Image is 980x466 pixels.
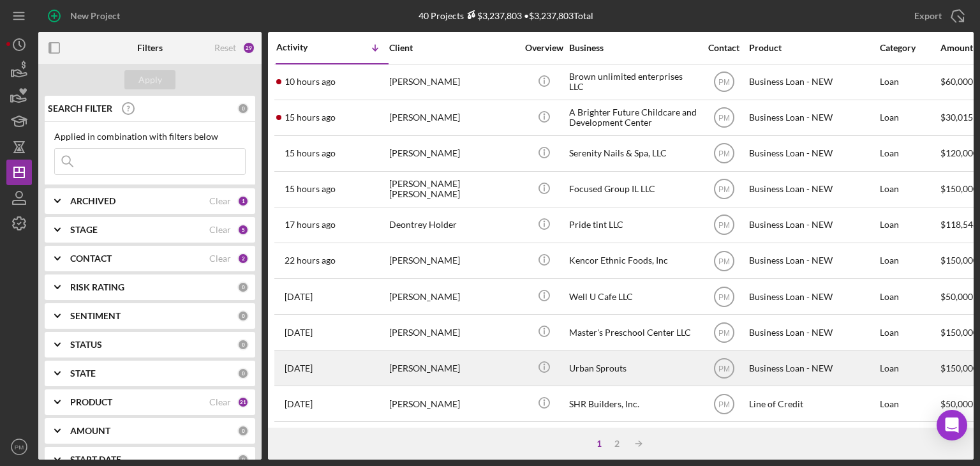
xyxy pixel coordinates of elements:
[700,43,748,53] div: Contact
[569,351,697,385] div: Urban Sprouts
[464,10,522,21] div: $3,237,803
[285,148,336,158] time: 2025-09-09 20:59
[237,310,249,322] div: 0
[569,315,697,349] div: Master's Preschool Center LLC
[749,101,877,135] div: Business Loan - NEW
[70,397,112,407] b: PRODUCT
[880,351,939,385] div: Loan
[940,112,973,123] span: $30,015
[880,43,939,53] div: Category
[718,221,730,230] text: PM
[569,65,697,99] div: Brown unlimited enterprises LLC
[242,41,255,54] div: 29
[880,208,939,242] div: Loan
[718,328,730,337] text: PM
[419,10,593,21] div: 40 Projects • $3,237,803 Total
[389,137,517,170] div: [PERSON_NAME]
[937,410,967,440] div: Open Intercom Messenger
[285,327,313,338] time: 2025-09-08 15:44
[138,70,162,89] div: Apply
[389,423,517,456] div: [PERSON_NAME]
[285,363,313,373] time: 2025-09-04 20:36
[389,65,517,99] div: [PERSON_NAME]
[749,423,877,456] div: Line of Credit
[70,3,120,29] div: New Project
[718,78,730,87] text: PM
[285,399,313,409] time: 2025-09-04 18:20
[520,43,568,53] div: Overview
[389,387,517,421] div: [PERSON_NAME]
[54,132,246,142] div: Applied in combination with filters below
[237,253,249,264] div: 2
[880,315,939,349] div: Loan
[940,147,978,158] span: $120,000
[718,364,730,373] text: PM
[285,112,336,123] time: 2025-09-09 21:15
[940,327,978,338] span: $150,000
[569,387,697,421] div: SHR Builders, Inc.
[749,208,877,242] div: Business Loan - NEW
[880,423,939,456] div: Loan
[137,43,163,53] b: Filters
[749,315,877,349] div: Business Loan - NEW
[209,225,231,235] div: Clear
[880,387,939,421] div: Loan
[940,183,978,194] span: $150,000
[237,454,249,465] div: 0
[389,43,517,53] div: Client
[124,70,175,89] button: Apply
[276,42,332,52] div: Activity
[718,257,730,266] text: PM
[749,137,877,170] div: Business Loan - NEW
[285,77,336,87] time: 2025-09-10 02:22
[214,43,236,53] div: Reset
[749,43,877,53] div: Product
[70,196,115,206] b: ARCHIVED
[749,172,877,206] div: Business Loan - NEW
[70,282,124,292] b: RISK RATING
[285,292,313,302] time: 2025-09-08 22:32
[237,103,249,114] div: 0
[389,172,517,206] div: [PERSON_NAME] [PERSON_NAME]
[880,172,939,206] div: Loan
[70,368,96,379] b: STATE
[940,363,978,373] span: $150,000
[70,426,110,436] b: AMOUNT
[389,351,517,385] div: [PERSON_NAME]
[749,387,877,421] div: Line of Credit
[940,219,978,230] span: $118,546
[209,196,231,206] div: Clear
[940,291,973,302] span: $50,000
[389,208,517,242] div: Deontrey Holder
[569,244,697,278] div: Kencor Ethnic Foods, Inc
[38,3,133,29] button: New Project
[237,224,249,236] div: 5
[590,439,608,449] div: 1
[569,423,697,456] div: D and DJ Unlimited Services LLC
[718,400,730,409] text: PM
[749,351,877,385] div: Business Loan - NEW
[285,184,336,194] time: 2025-09-09 20:42
[569,101,697,135] div: A Brighter Future Childcare and Development Center
[718,114,730,123] text: PM
[389,315,517,349] div: [PERSON_NAME]
[718,292,730,301] text: PM
[6,434,32,460] button: PM
[940,255,978,266] span: $150,000
[70,455,121,465] b: START DATE
[237,282,249,293] div: 0
[15,444,24,451] text: PM
[749,65,877,99] div: Business Loan - NEW
[914,3,942,29] div: Export
[569,172,697,206] div: Focused Group IL LLC
[209,397,231,407] div: Clear
[608,439,626,449] div: 2
[70,225,98,235] b: STAGE
[880,244,939,278] div: Loan
[237,425,249,437] div: 0
[880,65,939,99] div: Loan
[718,185,730,194] text: PM
[880,280,939,313] div: Loan
[70,340,102,350] b: STATUS
[285,220,336,230] time: 2025-09-09 18:43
